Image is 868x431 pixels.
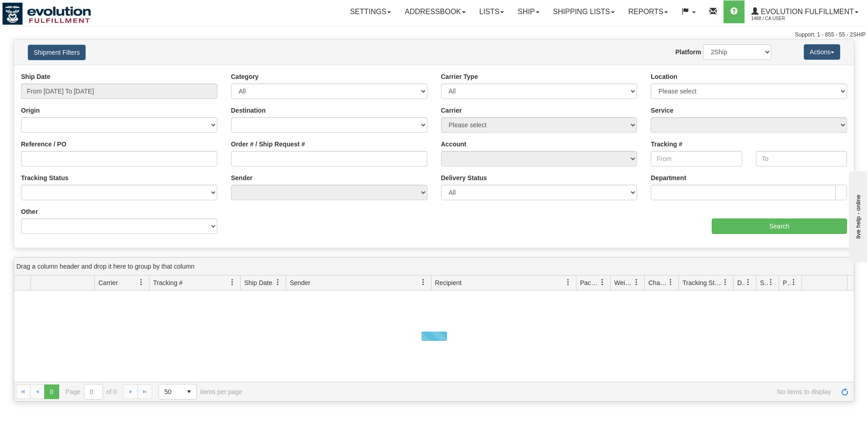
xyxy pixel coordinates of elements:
input: From [651,151,742,166]
div: grid grouping header [14,258,854,275]
a: Refresh [837,384,852,399]
label: Tracking # [651,140,682,149]
label: Destination [231,106,266,115]
label: Reference / PO [21,140,67,149]
span: Charge [648,278,668,287]
span: Tracking Status [683,278,722,287]
a: Tracking # filter column settings [225,275,240,290]
label: Other [21,207,38,216]
span: Page of 0 [66,384,117,400]
span: No items to display [255,388,831,395]
span: Pickup Status [783,278,791,287]
span: Page 0 [44,384,59,399]
span: select [182,384,196,399]
label: Carrier [441,106,462,115]
button: Shipment Filters [28,45,86,60]
a: Delivery Status filter column settings [740,275,756,290]
a: Pickup Status filter column settings [786,275,801,290]
input: To [756,151,847,166]
a: Tracking Status filter column settings [718,275,733,290]
a: Recipient filter column settings [560,275,576,290]
a: Shipping lists [546,0,621,23]
span: Page sizes drop down [159,384,197,400]
a: Sender filter column settings [416,275,431,290]
label: Category [231,72,259,81]
label: Location [651,72,677,81]
label: Tracking Status [21,173,68,182]
span: Shipment Issues [760,278,768,287]
div: Support: 1 - 855 - 55 - 2SHIP [2,31,866,39]
label: Service [651,106,673,115]
a: Lists [473,0,511,23]
span: 50 [164,387,176,396]
label: Department [651,173,686,182]
img: logo1488.jpg [2,2,91,25]
label: Account [441,140,467,149]
a: Settings [343,0,398,23]
a: Weight filter column settings [629,275,644,290]
label: Delivery Status [441,173,487,182]
span: Packages [580,278,599,287]
a: Reports [621,0,675,23]
a: Ship [511,0,546,23]
span: Sender [290,278,310,287]
span: Evolution Fulfillment [759,8,854,16]
label: Order # / Ship Request # [231,140,305,149]
a: Shipment Issues filter column settings [763,275,779,290]
span: Weight [614,278,633,287]
button: Actions [804,44,840,60]
div: live help - online [7,8,84,15]
label: Origin [21,106,40,115]
label: Carrier Type [441,72,478,81]
span: Carrier [98,278,118,287]
label: Sender [231,173,252,182]
iframe: chat widget [847,169,867,262]
input: Search [712,218,847,234]
label: Ship Date [21,72,51,81]
a: Carrier filter column settings [134,275,149,290]
a: Ship Date filter column settings [270,275,286,290]
a: Charge filter column settings [663,275,678,290]
span: items per page [159,384,242,400]
a: Packages filter column settings [595,275,610,290]
label: Platform [675,47,701,57]
span: 1488 / CA User [751,14,820,23]
span: Recipient [435,278,462,287]
span: Delivery Status [737,278,745,287]
span: Tracking # [153,278,183,287]
a: Addressbook [398,0,473,23]
span: Ship Date [244,278,272,287]
a: Evolution Fulfillment 1488 / CA User [745,0,865,23]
